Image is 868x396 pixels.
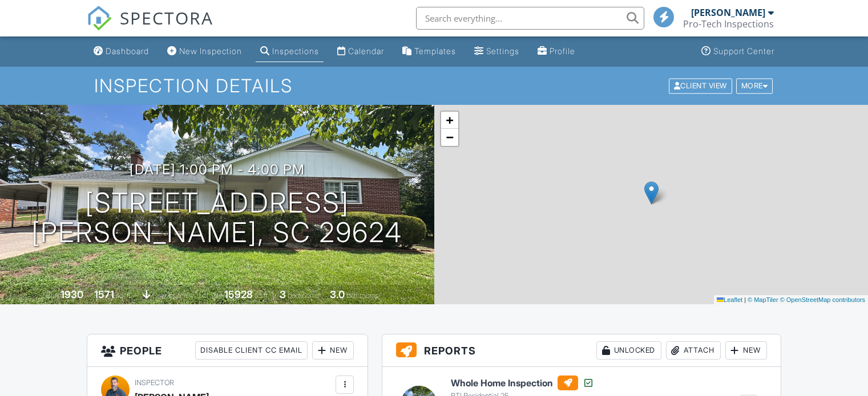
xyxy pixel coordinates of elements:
[116,291,132,300] span: sq. ft.
[330,288,345,300] div: 3.0
[713,46,774,56] div: Support Center
[668,81,735,89] a: Client View
[89,41,154,62] a: Dashboard
[199,291,223,300] span: Lot Size
[280,288,286,300] div: 3
[441,112,458,129] a: Zoom in
[451,375,594,390] h6: Whole Home Inspection
[224,288,253,300] div: 15928
[135,378,174,387] span: Inspector
[195,341,308,360] div: Disable Client CC Email
[152,291,188,300] span: crawlspace
[644,181,659,205] img: Marker
[87,334,368,367] h3: People
[272,46,319,56] div: Inspections
[130,162,305,177] h3: [DATE] 1:00 pm - 4:00 pm
[94,288,114,300] div: 1571
[416,7,644,30] input: Search everything...
[46,291,59,300] span: Built
[255,291,269,300] span: sq.ft.
[683,18,774,30] div: Pro-Tech Inspections
[736,78,773,93] div: More
[725,341,767,360] div: New
[470,41,524,62] a: Settings
[312,341,354,360] div: New
[446,113,453,127] span: +
[87,6,112,31] img: The Best Home Inspection Software - Spectora
[163,41,247,62] a: New Inspection
[414,46,456,56] div: Templates
[120,6,213,30] span: SPECTORA
[596,341,661,360] div: Unlocked
[333,41,389,62] a: Calendar
[550,46,575,56] div: Profile
[398,41,461,62] a: Templates
[87,15,213,39] a: SPECTORA
[717,296,742,303] a: Leaflet
[697,41,779,62] a: Support Center
[446,130,453,144] span: −
[441,129,458,146] a: Zoom out
[179,46,242,56] div: New Inspection
[31,188,402,248] h1: [STREET_ADDRESS] [PERSON_NAME], SC 29624
[486,46,519,56] div: Settings
[669,78,732,93] div: Client View
[780,296,865,303] a: © OpenStreetMap contributors
[94,76,774,96] h1: Inspection Details
[348,46,384,56] div: Calendar
[748,296,778,303] a: © MapTiler
[60,288,83,300] div: 1930
[256,41,324,62] a: Inspections
[106,46,149,56] div: Dashboard
[744,296,746,303] span: |
[691,7,765,18] div: [PERSON_NAME]
[346,291,379,300] span: bathrooms
[382,334,781,367] h3: Reports
[666,341,721,360] div: Attach
[288,291,319,300] span: bedrooms
[533,41,580,62] a: Company Profile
